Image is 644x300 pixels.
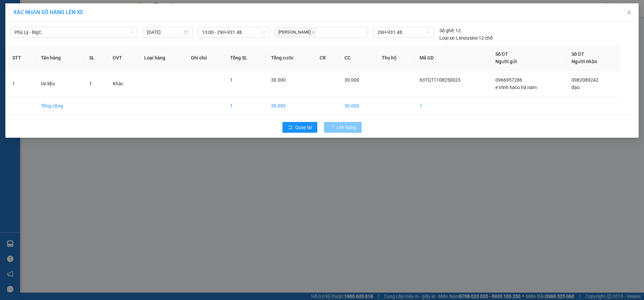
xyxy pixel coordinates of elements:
[620,3,639,22] button: Close
[495,77,522,83] span: 0966957286
[202,27,266,37] span: 13:00 - 29H-931.48
[282,122,317,133] button: rollbackQuay lại
[314,45,339,71] th: CR
[266,97,314,115] td: 30.000
[147,29,182,36] input: 11/08/2025
[572,59,597,64] span: Người nhận
[344,77,359,83] span: 30.000
[495,51,508,57] span: Số ĐT
[89,81,92,86] span: 1
[439,27,461,34] div: 12
[414,97,490,115] td: 1
[339,45,376,71] th: CC
[276,29,316,36] span: [PERSON_NAME]
[295,124,312,131] span: Quay lại
[376,45,414,71] th: Thu hộ
[36,97,84,115] td: Tổng cộng
[107,71,139,97] td: Khác
[572,77,598,83] span: 0982089242
[377,27,430,37] span: 29H-931.48
[185,45,225,71] th: Ghi chú
[14,27,133,37] span: Phủ Lý - BigC
[572,51,584,57] span: Số ĐT
[312,31,315,34] span: close
[339,97,376,115] td: 30.000
[439,34,455,42] span: Loại xe:
[13,9,83,15] span: XÁC NHẬN SỐ HÀNG LÊN XE
[324,122,362,133] button: Lên hàng
[225,45,266,71] th: Tổng SL
[495,59,517,64] span: Người gửi
[36,45,84,71] th: Tên hàng
[84,45,107,71] th: SL
[439,27,454,34] span: Số ghế:
[7,45,36,71] th: STT
[271,77,286,83] span: 30.000
[230,77,233,83] span: 1
[329,125,337,130] span: loading
[139,45,185,71] th: Loại hàng
[420,77,461,83] span: 63TQT1108250023
[495,85,537,90] span: e trình haco hà nam
[572,85,580,90] span: đạo
[414,45,490,71] th: Mã GD
[439,34,493,42] div: Limousine 12 chỗ
[266,45,314,71] th: Tổng cước
[337,124,356,131] span: Lên hàng
[107,45,139,71] th: ĐVT
[36,71,84,97] td: tài liệu
[288,125,292,130] span: rollback
[225,97,266,115] td: 1
[627,10,632,15] span: close
[7,71,36,97] td: 1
